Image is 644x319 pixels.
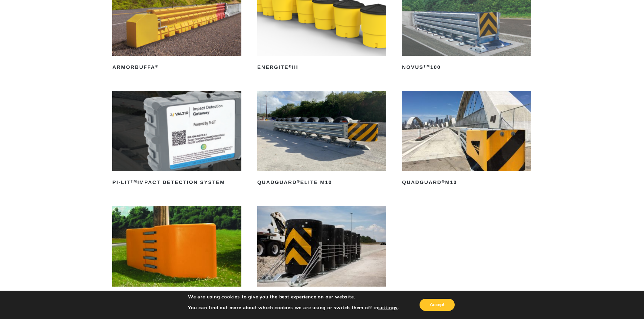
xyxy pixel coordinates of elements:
a: QuadGuard®M10 [402,91,531,188]
p: We are using cookies to give you the best experience on our website. [188,294,399,300]
sup: TM [130,179,137,183]
sup: TM [424,64,430,68]
button: settings [378,305,398,311]
h2: QuadGuard Elite M10 [257,177,386,188]
a: PI-LITTMImpact Detection System [112,91,241,188]
sup: ® [155,64,159,68]
p: You can find out more about which cookies we are using or switch them off in . [188,305,399,311]
sup: ® [289,64,292,68]
h2: QuadGuard M10 [402,177,531,188]
a: REACT®M [257,206,386,303]
sup: ® [297,179,300,183]
a: RAPTOR® [112,206,241,303]
a: QuadGuard®Elite M10 [257,91,386,188]
h2: ENERGITE III [257,62,386,73]
button: Accept [420,299,455,311]
h2: NOVUS 100 [402,62,531,73]
h2: ArmorBuffa [112,62,241,73]
h2: PI-LIT Impact Detection System [112,177,241,188]
sup: ® [442,179,445,183]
